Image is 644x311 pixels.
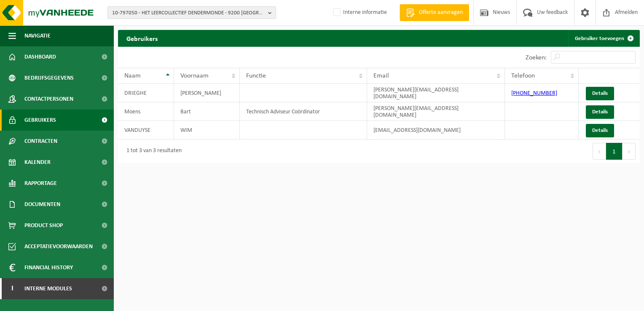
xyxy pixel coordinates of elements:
label: Interne informatie [331,6,387,19]
td: [PERSON_NAME][EMAIL_ADDRESS][DOMAIN_NAME] [367,102,505,121]
span: Rapportage [24,173,57,194]
span: I [8,278,16,299]
div: 1 tot 3 van 3 resultaten [122,144,182,159]
td: [PERSON_NAME] [174,84,240,102]
td: WIM [174,121,240,139]
span: Contracten [24,131,57,152]
a: Gebruiker toevoegen [568,30,639,47]
span: Email [373,72,389,79]
span: Contactpersonen [24,88,73,110]
span: Navigatie [24,25,51,46]
span: Dashboard [24,46,56,67]
button: 10-797050 - HET LEERCOLLECTIEF DENDERMONDE - 9200 [GEOGRAPHIC_DATA], [PERSON_NAME]-LAAN 11 [107,6,276,19]
button: Next [623,143,636,160]
label: Zoeken: [526,54,547,61]
td: [EMAIL_ADDRESS][DOMAIN_NAME] [367,121,505,139]
span: Product Shop [24,215,63,236]
span: Documenten [24,194,60,215]
td: DRIEGHE [118,84,174,102]
span: Kalender [24,152,51,173]
a: [PHONE_NUMBER] [511,90,557,97]
a: Details [586,87,614,100]
span: Functie [246,72,266,79]
td: VANDUYSE [118,121,174,139]
span: Interne modules [24,278,72,299]
span: Naam [124,72,141,79]
td: Moens [118,102,174,121]
span: 10-797050 - HET LEERCOLLECTIEF DENDERMONDE - 9200 [GEOGRAPHIC_DATA], [PERSON_NAME]-LAAN 11 [112,7,265,19]
h2: Gebruikers [118,30,166,46]
a: Details [586,124,614,137]
span: Financial History [24,257,73,278]
span: Telefoon [511,72,535,79]
button: 1 [606,143,623,160]
button: Previous [593,143,606,160]
a: Offerte aanvragen [400,4,469,21]
span: Offerte aanvragen [417,8,465,17]
a: Details [586,105,614,119]
td: Technisch Adviseur Coördinator [240,102,367,121]
td: [PERSON_NAME][EMAIL_ADDRESS][DOMAIN_NAME] [367,84,505,102]
span: Voornaam [180,72,209,79]
span: Bedrijfsgegevens [24,67,74,88]
td: Bart [174,102,240,121]
span: Gebruikers [24,110,56,131]
span: Acceptatievoorwaarden [24,236,93,257]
